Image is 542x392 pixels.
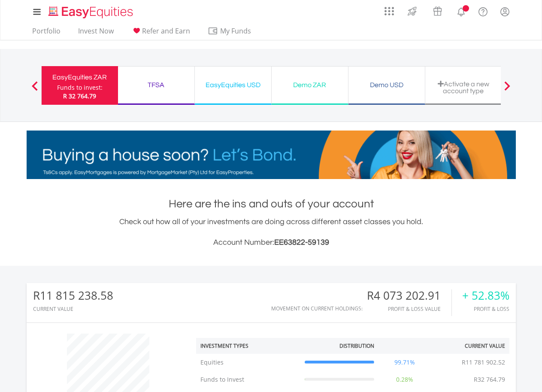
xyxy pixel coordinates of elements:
div: Profit & Loss [462,306,509,312]
td: R11 781 902.52 [457,354,509,371]
a: Portfolio [29,27,64,40]
div: Profit & Loss Value [367,306,451,312]
div: Distribution [339,342,374,349]
th: Current Value [431,338,509,354]
td: 99.71% [378,354,431,371]
a: FAQ's and Support [472,2,494,19]
span: R 32 764.79 [63,92,96,100]
div: CURRENT VALUE [33,306,113,312]
div: Demo USD [354,79,420,91]
span: My Funds [208,25,264,36]
div: R11 815 238.58 [33,289,113,302]
div: Demo ZAR [277,79,343,91]
div: EasyEquities USD [200,79,266,91]
div: Movement on Current Holdings: [271,306,363,311]
div: EasyEquities ZAR [47,71,113,83]
a: My Profile [494,2,516,21]
a: Notifications [450,2,472,19]
div: R4 073 202.91 [367,289,451,302]
div: + 52.83% [462,289,509,302]
div: Activate a new account type [430,80,497,94]
div: TFSA [123,79,189,91]
a: Vouchers [425,2,450,18]
td: Funds to Invest [196,371,300,388]
a: Home page [45,2,136,19]
img: EasyMortage Promotion Banner [27,131,516,179]
img: grid-menu-icon.svg [385,6,394,16]
h1: Here are the ins and outs of your account [27,196,516,212]
span: Refer and Earn [142,26,190,36]
img: vouchers-v2.svg [430,4,445,18]
a: AppsGrid [379,2,400,16]
img: thrive-v2.svg [405,4,419,18]
a: Refer and Earn [128,27,194,40]
a: Invest Now [75,27,117,40]
h3: Account Number: [27,237,516,249]
td: Equities [196,354,300,371]
img: EasyEquities_Logo.png [47,5,136,19]
td: R32 764.79 [469,371,509,388]
span: EE63822-59139 [274,238,329,246]
div: Funds to invest: [57,83,103,92]
th: Investment Types [196,338,300,354]
td: 0.28% [378,371,431,388]
div: Check out how all of your investments are doing across different asset classes you hold. [27,216,516,249]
